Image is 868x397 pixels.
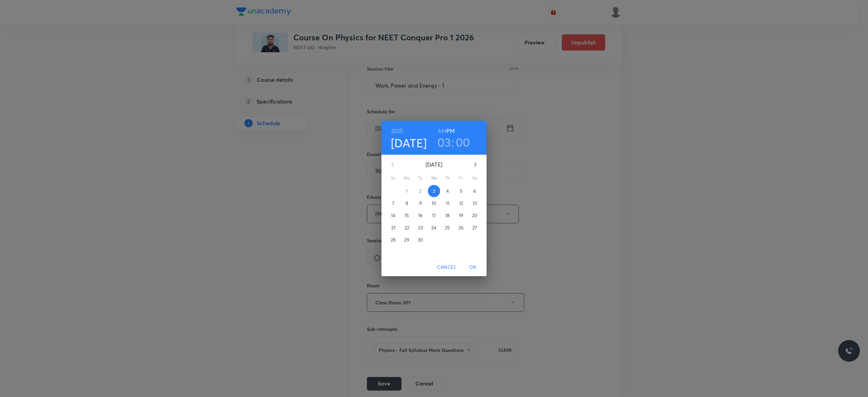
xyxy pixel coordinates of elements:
button: 18 [441,209,454,222]
button: 6 [469,185,481,197]
p: 26 [458,224,463,231]
span: We [428,175,440,182]
button: 10 [428,197,440,209]
p: 12 [459,200,463,207]
button: PM [447,126,455,136]
p: 15 [405,212,409,219]
p: 28 [391,237,396,243]
p: 11 [446,200,449,207]
p: 5 [460,188,462,194]
button: 8 [401,197,413,209]
span: OK [465,263,481,271]
p: 17 [432,212,436,219]
button: 03 [437,135,451,149]
p: 18 [445,212,450,219]
button: 15 [401,209,413,222]
button: 22 [401,222,413,234]
button: 26 [455,222,467,234]
p: 30 [418,237,423,243]
span: Sa [469,175,481,182]
p: [DATE] [401,160,467,169]
button: 4 [441,185,454,197]
button: 24 [428,222,440,234]
span: Cancel [437,263,457,271]
button: 19 [455,209,467,222]
span: Su [387,175,399,182]
p: 6 [473,188,476,194]
button: 21 [387,222,399,234]
button: 2025 [391,126,403,136]
p: 27 [472,224,477,231]
p: 14 [391,212,395,219]
span: Th [441,175,454,182]
span: Fr [455,175,467,182]
button: 13 [469,197,481,209]
button: 3 [428,185,440,197]
p: 3 [433,188,435,194]
button: 9 [414,197,427,209]
button: 30 [414,234,427,246]
p: 21 [391,224,395,231]
p: 4 [446,188,449,194]
button: 00 [456,135,470,149]
button: 20 [469,209,481,222]
p: 20 [472,212,477,219]
span: Mo [401,175,413,182]
p: 16 [418,212,422,219]
p: 13 [473,200,477,207]
button: AM [438,126,446,136]
button: 16 [414,209,427,222]
p: 10 [432,200,436,207]
button: 28 [387,234,399,246]
p: 9 [419,200,422,207]
p: 29 [404,237,409,243]
p: 22 [405,224,409,231]
span: Tu [414,175,427,182]
button: 14 [387,209,399,222]
button: OK [462,261,484,273]
p: 24 [431,224,436,231]
p: 23 [418,224,423,231]
button: 27 [469,222,481,234]
button: 12 [455,197,467,209]
button: 29 [401,234,413,246]
button: 17 [428,209,440,222]
button: 25 [441,222,454,234]
p: 8 [406,200,408,207]
button: [DATE] [391,136,427,150]
h3: : [451,135,454,149]
button: 11 [441,197,454,209]
button: 7 [387,197,399,209]
button: 23 [414,222,427,234]
button: 5 [455,185,467,197]
button: Cancel [434,261,459,273]
p: 25 [445,224,450,231]
p: 7 [392,200,394,207]
p: 19 [459,212,463,219]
